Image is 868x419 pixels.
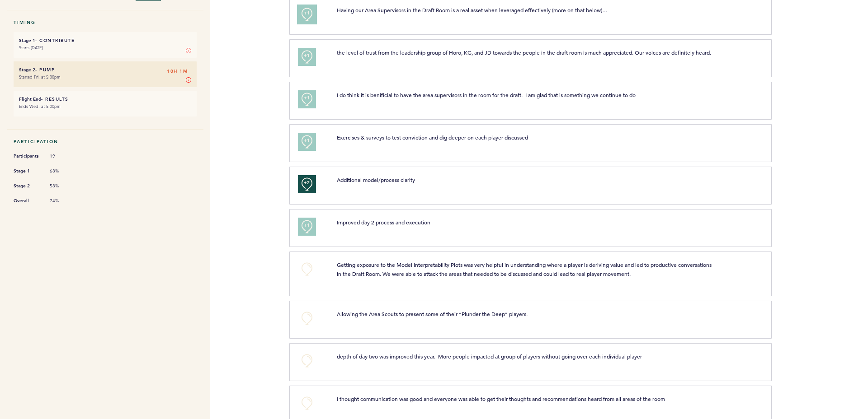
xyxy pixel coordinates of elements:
[337,49,711,56] span: the level of trust from the leadership group of Horo, KG, and JD towards the people in the draft ...
[337,310,528,317] span: Allowing the Area Scouts to present some of their “Plunder the Deep” players.
[19,67,35,73] small: Stage 2
[19,45,42,51] time: Starts [DATE]
[19,37,35,43] small: Stage 1
[50,153,77,159] span: 19
[304,9,310,18] span: +1
[298,175,316,193] button: +2
[167,67,188,76] span: 10H 1M
[337,6,608,14] span: Having our Area Supervisors in the Draft Room is a real asset when leveraged effectively (more on...
[337,353,642,360] span: depth of day two was improved this year. More people impacted at group of players without going o...
[50,168,77,174] span: 68%
[50,183,77,189] span: 58%
[14,19,197,25] h5: Timing
[298,5,316,23] button: +1
[337,261,713,277] span: Getting exposure to the Model Interpretability Plots was very helpful in understanding where a pl...
[298,218,316,236] button: +1
[298,90,316,108] button: +1
[304,221,310,230] span: +1
[19,103,61,109] time: Ends Wed. at 5:00pm
[19,74,61,80] time: Started Fri. at 5:00pm
[50,198,77,204] span: 74%
[14,182,41,191] span: Stage 2
[14,167,41,176] span: Stage 1
[19,67,191,73] h6: - Pump
[337,176,415,183] span: Additional model/process clarity
[298,48,316,66] button: +1
[14,139,197,144] h5: Participation
[298,133,316,151] button: +1
[337,91,636,98] span: I do think it is benificial to have the area supervisors in the room for the draft. I am glad tha...
[304,136,310,145] span: +1
[19,96,41,102] small: Flight End
[304,93,310,102] span: +1
[19,37,191,43] h6: - Contribute
[337,395,665,402] span: I thought communication was good and everyone was able to get their thoughts and recommendations ...
[304,51,310,60] span: +1
[337,134,528,141] span: Exercises & surveys to test conviction and dig deeper on each player discussed
[14,152,41,161] span: Participants
[304,178,310,187] span: +2
[14,196,41,205] span: Overall
[337,219,430,226] span: Improved day 2 process and execution
[19,96,191,102] h6: - Results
